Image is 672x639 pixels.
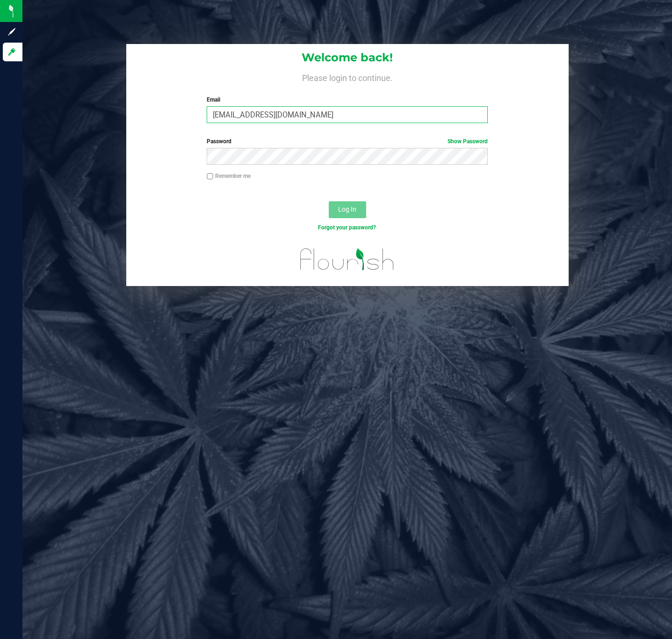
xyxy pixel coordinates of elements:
img: flourish_logo.svg [292,242,403,277]
button: Log In [329,201,366,218]
a: Show Password [448,138,488,145]
input: Remember me [207,173,213,180]
a: Forgot your password? [318,224,376,231]
span: Password [207,138,231,145]
span: Log In [338,206,356,213]
h1: Welcome back! [126,51,569,64]
h4: Please login to continue. [126,71,569,82]
inline-svg: Sign up [7,27,16,37]
label: Email [207,95,488,104]
label: Remember me [207,172,251,180]
inline-svg: Log in [7,47,16,57]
